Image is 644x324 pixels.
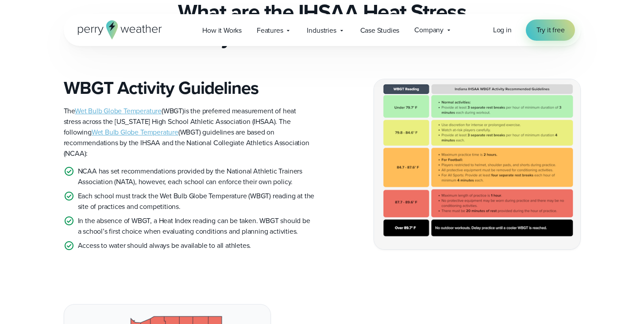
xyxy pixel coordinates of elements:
[195,21,249,39] a: How it Works
[64,77,315,99] h3: WBGT Activity Guidelines
[78,191,315,212] p: Each school must track the Wet Bulb Globe Temperature (WBGT) reading at the site of practices and...
[374,79,580,249] img: Indiana IHSAA WBGT Guidelines (1)
[92,127,178,137] a: Wet Bulb Globe Temperature
[414,25,443,35] span: Company
[202,25,242,36] span: How it Works
[257,25,283,36] span: Features
[353,21,407,39] a: Case Studies
[526,19,575,41] a: Try it free
[493,25,512,35] a: Log in
[78,166,315,187] p: NCAA has set recommendations provided by the National Athletic Trainers Association (NATA), howev...
[75,106,162,116] a: Wet Bulb Globe Temperature
[493,25,512,35] span: Log in
[64,106,315,159] p: The is the preferred measurement of heat stress across the [US_STATE] High School Athletic Associ...
[78,240,251,251] p: Access to water should always be available to all athletes.
[307,25,336,36] span: Industries
[360,25,400,36] span: Case Studies
[75,106,184,116] span: (WBGT)
[536,25,565,35] span: Try it free
[78,216,315,237] p: In the absence of WBGT, a Heat Index reading can be taken. WBGT should be a school’s first choice...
